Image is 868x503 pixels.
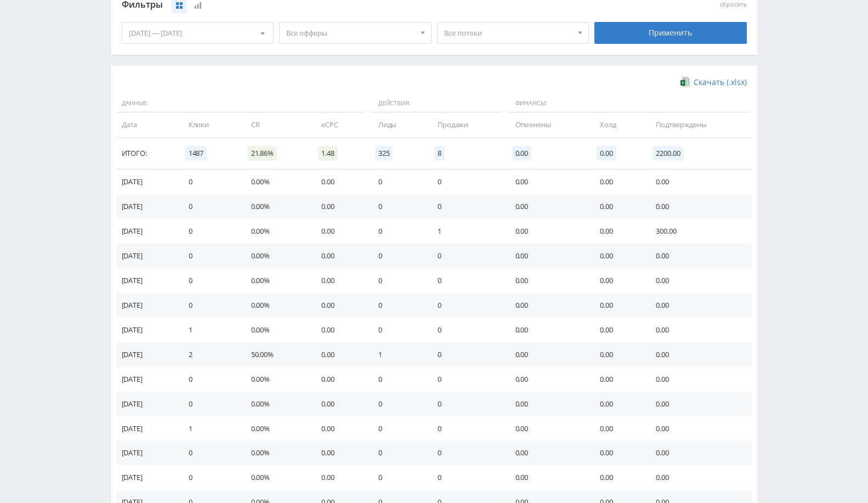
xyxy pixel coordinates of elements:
td: Дата [116,112,178,137]
td: 0.00% [240,440,310,465]
td: 0.00 [504,465,589,490]
td: [DATE] [116,367,178,392]
td: 0.00 [645,465,752,490]
td: 1 [367,342,427,367]
td: 0.00% [240,465,310,490]
td: 0 [178,194,240,219]
td: 0 [178,465,240,490]
span: 21.86% [248,146,277,161]
td: 0 [178,268,240,293]
td: 0.00% [240,293,310,318]
td: 0.00 [504,367,589,392]
td: Подтверждены [645,112,752,137]
a: Скачать (.xlsx) [680,77,746,88]
td: 0 [427,194,504,219]
td: 1 [178,416,240,441]
td: 0 [367,169,427,194]
td: 0 [178,367,240,392]
td: 0.00 [504,342,589,367]
td: 0 [367,219,427,244]
td: 0.00 [310,244,367,268]
td: [DATE] [116,244,178,268]
td: 0.00 [504,219,589,244]
td: 0.00 [589,268,645,293]
td: 1 [178,318,240,342]
td: 0.00 [589,219,645,244]
td: 0.00 [645,293,752,318]
td: 0.00 [589,342,645,367]
td: Отменены [504,112,589,137]
td: 0 [178,244,240,268]
td: 0.00 [504,244,589,268]
span: 2200.00 [653,146,683,161]
td: 0 [367,367,427,392]
img: xlsx [680,76,690,87]
td: 0 [367,268,427,293]
td: 0.00 [589,416,645,441]
td: 0 [427,465,504,490]
td: 0.00 [310,440,367,465]
td: 0.00 [310,318,367,342]
td: 0.00 [645,194,752,219]
td: eCPC [310,112,367,137]
td: 0 [367,416,427,441]
td: 0 [367,293,427,318]
td: [DATE] [116,293,178,318]
td: 0.00 [645,440,752,465]
td: 0.00% [240,169,310,194]
td: Итого: [116,138,178,169]
td: 0.00 [310,293,367,318]
td: 0.00% [240,367,310,392]
td: 0.00 [504,392,589,416]
td: 0 [367,244,427,268]
td: 0.00 [589,392,645,416]
td: 0.00 [310,392,367,416]
td: [DATE] [116,416,178,441]
td: 0.00 [310,268,367,293]
td: 0.00 [589,440,645,465]
span: Все потоки [444,22,572,43]
td: 0 [367,465,427,490]
span: Скачать (.xlsx) [694,78,747,87]
td: 0.00 [504,440,589,465]
td: 0.00% [240,268,310,293]
td: 0 [178,440,240,465]
td: [DATE] [116,440,178,465]
td: 0 [427,342,504,367]
span: 1.48 [318,146,337,161]
td: 0.00% [240,194,310,219]
td: 0.00 [645,416,752,441]
td: 0.00 [504,169,589,194]
td: [DATE] [116,194,178,219]
td: 0.00 [645,169,752,194]
td: 0.00 [310,194,367,219]
span: 0.00 [597,146,616,161]
td: 0 [178,293,240,318]
td: 0.00% [240,244,310,268]
td: 0.00 [504,268,589,293]
td: 0.00 [589,169,645,194]
span: 325 [375,146,393,161]
td: Продажи [427,112,504,137]
span: 0.00 [512,146,531,161]
td: 50.00% [240,342,310,367]
span: Финансы: [507,94,750,113]
button: сбросить [720,1,747,8]
td: 0.00 [645,244,752,268]
td: 300.00 [645,219,752,244]
td: 0.00 [589,465,645,490]
td: [DATE] [116,465,178,490]
td: 0.00 [589,293,645,318]
td: 0 [427,416,504,441]
td: 0 [367,194,427,219]
td: [DATE] [116,169,178,194]
td: 0.00 [645,268,752,293]
td: 0.00 [310,465,367,490]
td: [DATE] [116,342,178,367]
td: [DATE] [116,268,178,293]
td: 0 [427,169,504,194]
td: 0 [367,392,427,416]
div: Применить [594,22,747,44]
td: 0.00 [504,194,589,219]
td: 0.00 [504,318,589,342]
